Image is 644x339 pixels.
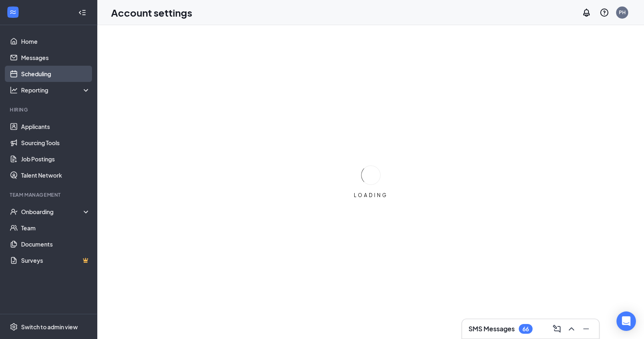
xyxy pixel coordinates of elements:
div: Team Management [10,191,89,198]
div: Hiring [10,106,89,113]
svg: WorkstreamLogo [9,8,17,16]
svg: Notifications [582,8,591,17]
div: Switch to admin view [21,323,78,331]
svg: Collapse [78,9,86,17]
div: Reporting [21,86,91,94]
a: SurveysCrown [21,252,90,268]
h3: SMS Messages [469,324,515,333]
div: LOADING [351,192,391,199]
a: Job Postings [21,151,90,167]
button: ChevronUp [565,322,578,335]
div: Onboarding [21,208,83,216]
div: 66 [522,326,529,333]
a: Messages [21,49,90,66]
svg: ChevronUp [567,324,576,334]
a: Applicants [21,118,90,135]
h1: Account settings [111,6,192,19]
svg: Analysis [10,86,18,94]
a: Documents [21,236,90,252]
svg: Minimize [581,324,591,334]
svg: ComposeMessage [552,324,562,334]
svg: UserCheck [10,208,18,216]
svg: Settings [10,323,18,331]
a: Scheduling [21,66,90,82]
button: Minimize [580,322,593,335]
a: Home [21,33,90,49]
button: ComposeMessage [550,322,563,335]
svg: QuestionInfo [599,8,609,17]
a: Team [21,220,90,236]
a: Sourcing Tools [21,135,90,151]
div: PH [619,9,626,16]
a: Talent Network [21,167,90,183]
div: Open Intercom Messenger [616,311,636,331]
